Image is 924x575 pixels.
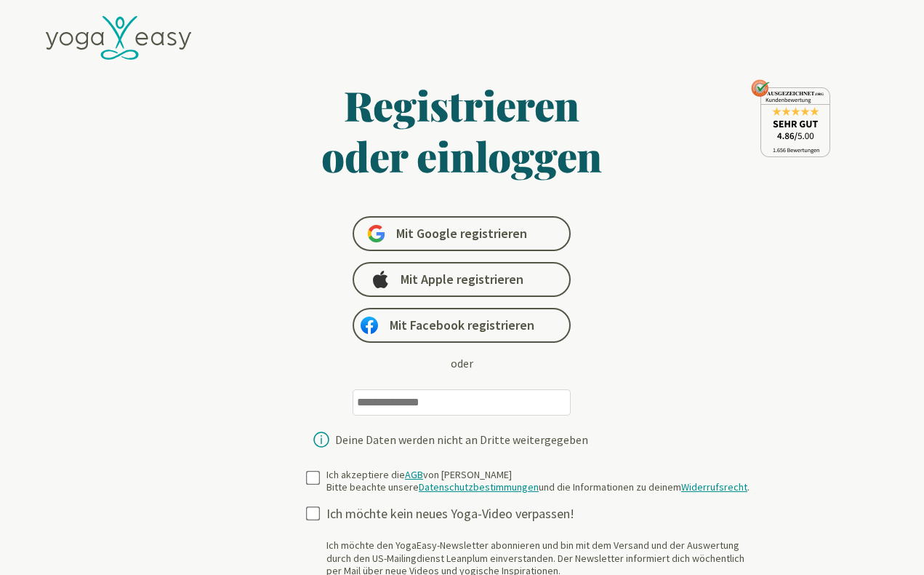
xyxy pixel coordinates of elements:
div: oder [451,354,473,372]
a: Mit Apple registrieren [353,262,571,297]
span: Mit Apple registrieren [401,271,523,288]
span: Mit Google registrieren [396,225,527,242]
div: Ich akzeptiere die von [PERSON_NAME] Bitte beachte unsere und die Informationen zu deinem . [326,469,750,494]
a: Widerrufsrecht [681,480,747,493]
div: Ich möchte kein neues Yoga-Video verpassen! [326,506,761,523]
a: AGB [405,468,423,481]
a: Mit Google registrieren [353,216,571,251]
span: Mit Facebook registrieren [390,317,534,334]
img: ausgezeichnet_seal.png [751,79,830,157]
a: Mit Facebook registrieren [353,308,571,343]
h1: Registrieren oder einloggen [181,79,744,181]
a: Datenschutzbestimmungen [419,480,539,493]
div: Deine Daten werden nicht an Dritte weitergegeben [335,434,588,445]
